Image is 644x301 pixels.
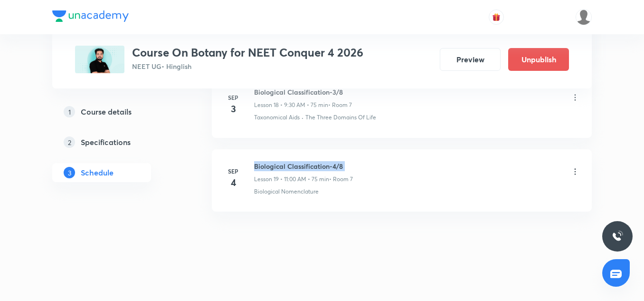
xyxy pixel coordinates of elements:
p: Lesson 18 • 9:30 AM • 75 min [254,101,328,109]
h5: Course details [81,106,132,117]
p: • Room 7 [328,101,352,109]
h5: Schedule [81,167,114,178]
img: E1792A90-ECF7-4325-BF79-6677B5A66980_plus.png [75,46,124,73]
img: ttu [612,231,623,242]
button: Preview [440,48,501,71]
p: 1 [64,106,75,117]
h5: Specifications [81,136,131,148]
button: avatar [489,10,504,25]
p: NEET UG • Hinglish [132,61,363,71]
div: · [302,113,303,122]
h6: Sep [224,93,243,102]
a: 1Course details [52,102,181,121]
img: Company Logo [52,10,129,22]
p: Biological Nomenclature [254,187,319,196]
p: 3 [64,167,75,178]
h6: Sep [224,167,243,175]
a: Company Logo [52,10,129,24]
p: 2 [64,136,75,148]
a: 2Specifications [52,133,181,152]
h4: 3 [224,102,243,116]
p: Taxonomical Aids [254,113,300,122]
h6: Biological Classification-4/8 [254,161,353,171]
img: Arpit Srivastava [576,9,592,25]
h4: 4 [224,175,243,190]
p: Lesson 19 • 11:00 AM • 75 min [254,175,329,184]
p: • Room 7 [329,175,353,184]
img: avatar [492,13,501,21]
button: Unpublish [508,48,569,71]
h6: Biological Classification-3/8 [254,87,352,97]
h3: Course On Botany for NEET Conquer 4 2026 [132,46,363,59]
p: The Three Domains Of Life [305,113,376,122]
